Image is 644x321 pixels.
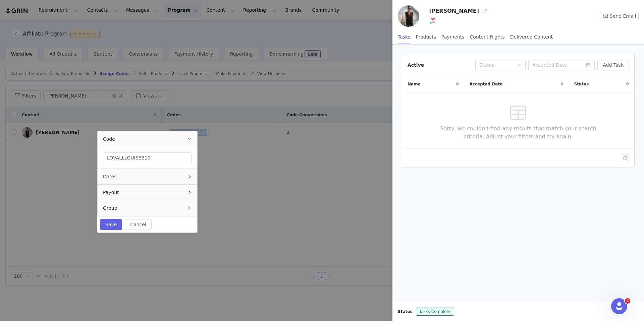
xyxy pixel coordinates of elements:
button: Save [100,219,122,230]
i: icon: right [187,137,192,141]
input: Accepted Date [528,60,595,70]
img: ba2e801a-081e-43d4-9348-b369dd8951dc--s.jpg [398,5,419,27]
div: Active [408,62,424,69]
span: Status [574,81,589,87]
i: icon: calendar [586,63,591,67]
button: Send Email [600,12,639,20]
div: Content Rights [470,29,505,45]
iframe: Intercom live chat [611,298,627,314]
img: instagram.svg [430,18,436,23]
span: Name [408,81,421,87]
button: Cancel [125,219,151,230]
div: Payout [98,185,197,200]
div: Code [98,131,197,147]
div: Dates [98,169,197,184]
i: icon: down [518,63,522,68]
div: Products [416,29,436,45]
article: Active [402,54,635,168]
button: Add Task [597,60,629,70]
div: Payments [441,29,465,45]
input: Code [103,152,192,163]
span: Sorry, we couldn't find any results that match your search criteria. Adjust your filters and try ... [430,125,607,141]
span: Accepted Date [470,81,503,87]
div: Delivered Content [510,29,553,45]
span: 4 [625,298,630,304]
span: Status [398,309,413,315]
span: Tasks Complete [416,308,454,316]
i: icon: right [187,175,192,179]
div: Tasks [398,29,411,45]
h3: [PERSON_NAME] [429,7,479,15]
div: Group [98,200,197,216]
div: Status [479,62,514,68]
i: icon: right [187,190,192,194]
i: icon: right [187,206,192,210]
